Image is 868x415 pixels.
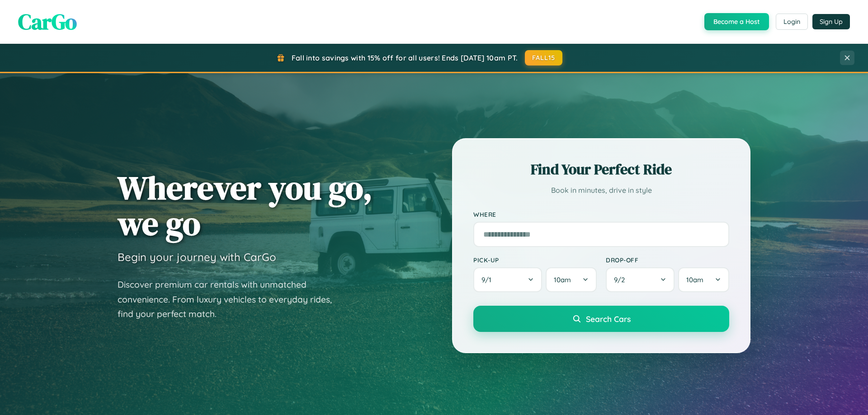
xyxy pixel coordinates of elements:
[473,210,729,218] label: Where
[481,275,496,284] span: 9 / 1
[812,14,850,29] button: Sign Up
[118,250,276,264] h3: Begin your journey with CarGo
[586,314,631,324] span: Search Cars
[546,267,597,292] button: 10am
[686,275,703,284] span: 10am
[776,14,808,30] button: Login
[18,7,77,37] span: CarGo
[118,277,344,322] p: Discover premium car rentals with unmatched convenience. From luxury vehicles to everyday rides, ...
[473,306,729,332] button: Search Cars
[606,256,729,264] label: Drop-off
[554,275,571,284] span: 10am
[473,159,729,179] h2: Find Your Perfect Ride
[704,13,769,30] button: Become a Host
[473,267,542,292] button: 9/1
[292,53,518,62] span: Fall into savings with 15% off for all users! Ends [DATE] 10am PT.
[473,256,597,264] label: Pick-up
[678,267,729,292] button: 10am
[118,170,373,241] h1: Wherever you go, we go
[614,275,629,284] span: 9 / 2
[525,50,563,65] button: FALL15
[473,184,729,197] p: Book in minutes, drive in style
[606,267,675,292] button: 9/2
